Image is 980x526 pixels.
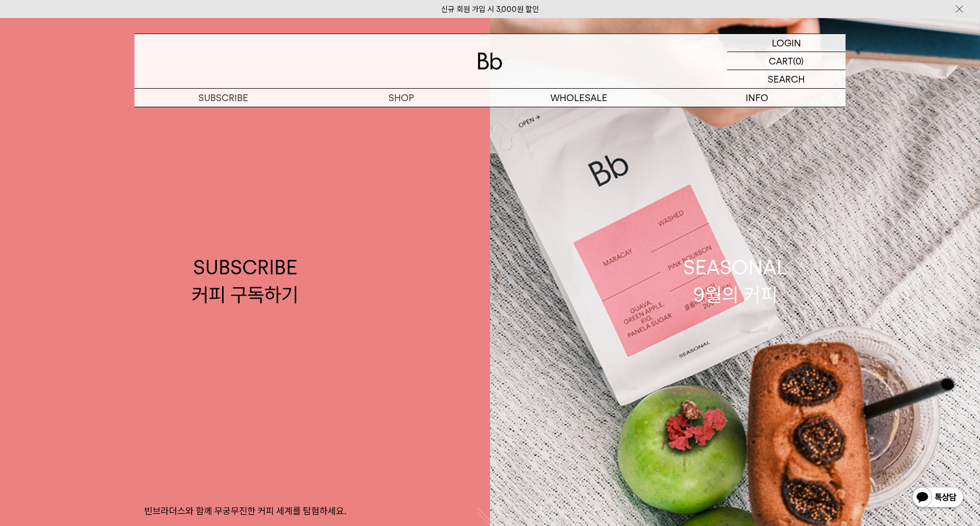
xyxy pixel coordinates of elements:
a: CART (0) [727,52,846,70]
p: (0) [793,52,804,70]
p: SEARCH [768,70,805,88]
a: 신규 회원 가입 시 3,000원 할인 [441,5,539,14]
a: SHOP [312,89,490,107]
img: 카카오톡 채널 1:1 채팅 버튼 [911,486,965,511]
a: LOGIN [727,34,846,52]
a: SUBSCRIBE [134,89,312,107]
p: INFO [668,89,846,107]
div: SUBSCRIBE 커피 구독하기 [192,254,298,308]
div: SEASONAL 9월의 커피 [683,254,787,308]
p: LOGIN [772,34,801,52]
p: CART [769,52,793,70]
p: WHOLESALE [490,89,668,107]
img: 로고 [478,53,502,70]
